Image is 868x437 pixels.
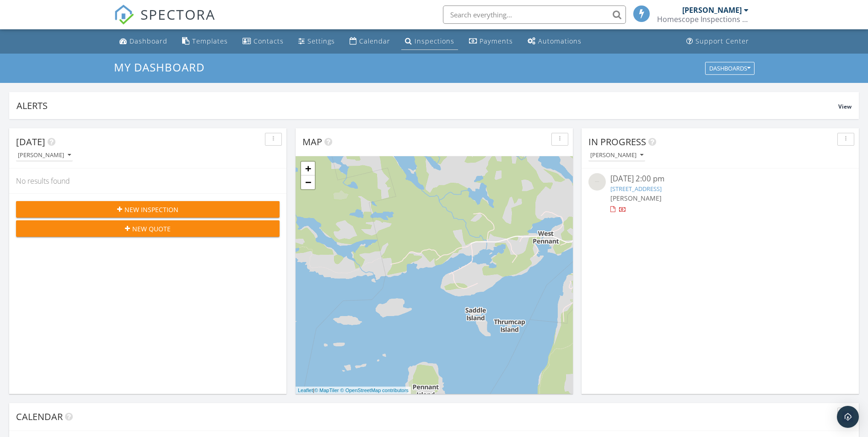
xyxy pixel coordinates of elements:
div: Templates [192,37,228,45]
div: [PERSON_NAME] [590,152,643,158]
span: View [838,103,852,110]
a: © MapTiler [314,388,339,393]
div: Settings [307,37,335,45]
div: Open Intercom Messenger [837,406,859,428]
div: Payments [480,37,513,45]
div: Calendar [359,37,390,45]
div: Support Center [695,37,749,45]
a: Automations (Basic) [524,33,585,50]
a: Payments [465,33,517,50]
span: My Dashboard [114,60,205,75]
div: | [296,387,411,394]
a: Zoom in [301,162,315,175]
div: Dashboard [129,37,167,45]
img: The Best Home Inspection Software - Spectora [114,5,134,25]
input: Search everything... [443,5,626,24]
button: New Inspection [16,201,280,218]
a: Settings [295,33,339,50]
div: Homescope Inspections Inc. [657,15,749,24]
a: Templates [178,33,232,50]
div: Inspections [415,37,454,45]
div: [PERSON_NAME] [682,5,742,15]
span: SPECTORA [140,5,216,24]
div: [DATE] 2:00 pm [610,173,830,185]
a: Leaflet [298,388,313,393]
span: [DATE] [16,136,45,148]
div: Alerts [16,99,838,112]
a: [DATE] 2:00 pm [STREET_ADDRESS] [PERSON_NAME] [588,173,852,214]
button: New Quote [16,220,280,237]
span: Map [302,136,322,148]
button: [PERSON_NAME] [16,149,73,162]
span: In Progress [588,136,646,148]
span: [PERSON_NAME] [610,194,662,202]
a: [STREET_ADDRESS] [610,185,662,193]
span: Calendar [16,410,63,423]
a: Zoom out [301,175,315,189]
a: SPECTORA [114,12,216,32]
a: Contacts [239,33,287,50]
a: Calendar [346,33,394,50]
img: streetview [588,173,606,191]
a: Dashboard [116,33,171,50]
a: Support Center [683,33,753,50]
button: [PERSON_NAME] [588,149,645,162]
div: Contacts [253,37,284,45]
div: Dashboards [709,65,750,71]
div: No results found [9,169,286,193]
button: Dashboards [705,62,755,75]
span: New Quote [132,224,171,234]
span: New Inspection [124,205,178,214]
div: Automations [538,37,582,45]
div: [PERSON_NAME] [18,152,71,158]
a: © OpenStreetMap contributors [340,388,409,393]
a: Inspections [401,33,458,50]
